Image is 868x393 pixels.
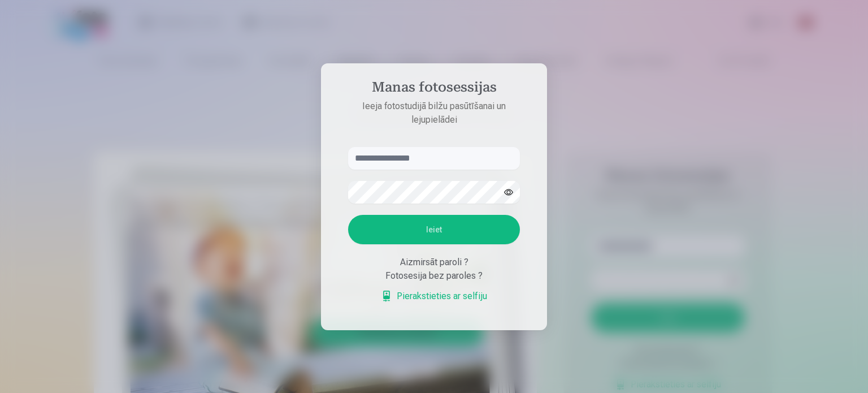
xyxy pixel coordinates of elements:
h4: Manas fotosessijas [337,79,531,100]
a: Pierakstieties ar selfiju [381,290,487,303]
div: Aizmirsāt paroli ? [348,256,520,269]
p: Ieeja fotostudijā bilžu pasūtīšanai un lejupielādei [337,100,531,127]
button: Ieiet [348,215,520,244]
div: Fotosesija bez paroles ? [348,269,520,283]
